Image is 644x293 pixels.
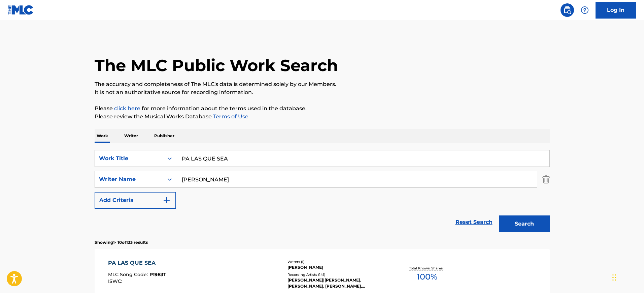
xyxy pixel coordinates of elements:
[163,196,171,204] img: 9d2ae6d4665cec9f34b9.svg
[108,278,124,284] span: ISWC :
[563,6,571,14] img: search
[108,259,166,267] div: PA LAS QUE SEA
[610,261,644,293] iframe: Chat Widget
[612,267,616,288] div: Drag
[122,129,140,143] p: Writer
[149,271,166,277] span: P1983T
[499,215,550,232] button: Search
[578,3,591,17] div: Help
[99,154,160,163] div: Work Title
[95,150,550,236] form: Search Form
[95,113,550,121] p: Please review the Musical Works Database
[287,264,389,270] div: [PERSON_NAME]
[95,55,338,76] h1: The MLC Public Work Search
[561,3,574,17] a: Public Search
[287,272,389,277] div: Recording Artists ( 141 )
[287,277,389,289] div: [PERSON_NAME]|[PERSON_NAME], [PERSON_NAME], [PERSON_NAME], [PERSON_NAME], [PERSON_NAME]
[95,80,550,88] p: The accuracy and completeness of The MLC's data is determined solely by our Members.
[99,175,160,183] div: Writer Name
[95,105,550,113] p: Please for more information about the terms used in the database.
[152,129,176,143] p: Publisher
[95,129,110,143] p: Work
[625,191,644,245] iframe: Resource Center
[8,5,34,15] img: MLC Logo
[417,271,437,283] span: 100 %
[95,88,550,96] p: It is not an authoritative source for recording information.
[452,215,496,230] a: Reset Search
[581,6,589,14] img: help
[95,239,148,245] p: Showing 1 - 10 of 133 results
[114,105,140,112] a: click here
[108,271,149,277] span: MLC Song Code :
[212,113,248,120] a: Terms of Use
[596,2,636,19] a: Log In
[542,171,550,188] img: Delete Criterion
[95,192,176,209] button: Add Criteria
[409,266,445,271] p: Total Known Shares:
[287,259,389,264] div: Writers ( 1 )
